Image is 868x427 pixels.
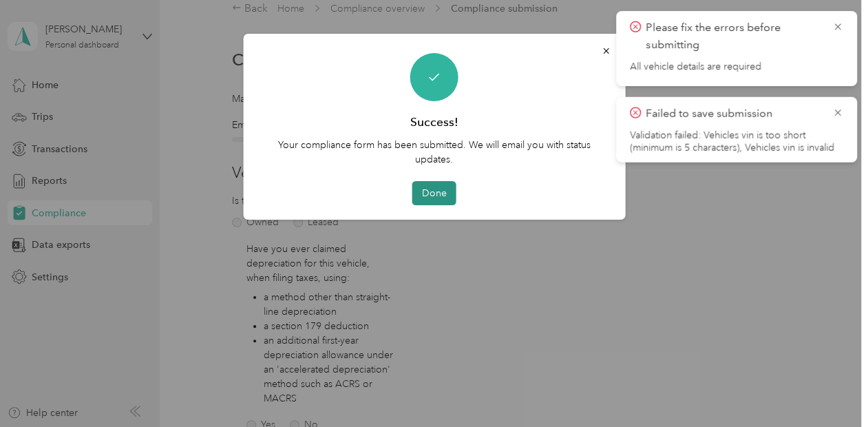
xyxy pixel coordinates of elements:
[646,19,822,53] p: Please fix the errors before submitting
[262,138,606,167] p: Your compliance form has been submitted. We will email you with status updates.
[412,181,456,205] button: Done
[791,350,868,427] iframe: Everlance-gr Chat Button Frame
[630,129,843,154] li: Validation failed: Vehicles vin is too short (minimum is 5 characters), Vehicles vin is invalid
[630,61,843,73] span: All vehicle details are required
[646,105,822,123] p: Failed to save submission
[410,114,458,131] h3: Success!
